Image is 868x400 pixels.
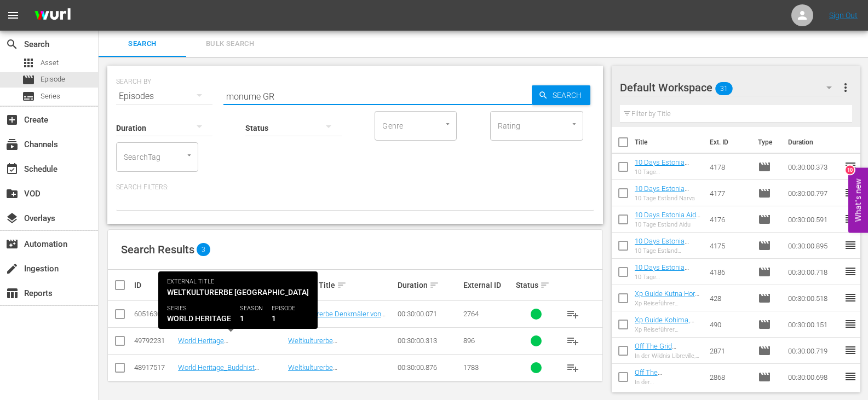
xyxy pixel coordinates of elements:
td: 428 [705,285,754,311]
th: Title [635,127,704,158]
div: 10 [846,165,854,174]
span: reorder [844,186,857,199]
span: Episode [758,265,771,279]
div: 60516304 [134,310,175,318]
span: Schedule [5,163,19,176]
span: Search [5,38,19,51]
span: playlist_add [566,308,579,321]
div: 10 Tage Estland Aidu [635,221,702,228]
span: 2764 [463,310,479,318]
span: reorder [844,160,857,173]
td: 00:30:00.591 [784,206,844,233]
a: Sign Out [829,11,858,20]
td: 2871 [705,338,754,364]
a: Xp Guide Kohima, [GEOGRAPHIC_DATA] (GR) [635,316,701,340]
a: World Heritage Monuments of [GEOGRAPHIC_DATA] & Luxor, [GEOGRAPHIC_DATA] (GR) [178,310,275,334]
button: Open Feedback Widget [848,167,868,233]
span: Search [105,38,180,50]
button: Open [184,150,194,160]
span: reorder [844,239,857,252]
span: Episode [22,73,35,86]
div: Status [516,279,556,292]
a: Xp Guide Kutna Hora (GR) [635,289,699,306]
span: Automation [5,237,19,251]
span: VOD [5,187,19,200]
span: Series [41,91,60,102]
span: sort [337,280,347,290]
a: 10 Days Estonia [GEOGRAPHIC_DATA] (GR) [635,237,701,262]
button: Open [569,119,579,129]
img: ans4CAIJ8jUAAAAAAAAAAAAAAAAAAAAAAAAgQb4GAAAAAAAAAAAAAAAAAAAAAAAAJMjXAAAAAAAAAAAAAAAAAAAAAAAAgAT5G... [26,3,79,28]
span: Episode [758,292,771,305]
div: Xp Reiseführer [GEOGRAPHIC_DATA], [GEOGRAPHIC_DATA] [635,326,702,333]
span: Episode [41,74,65,85]
div: 49792231 [134,337,175,345]
td: 00:30:00.719 [784,338,844,364]
th: Ext. ID [703,127,751,158]
span: reorder [844,265,857,278]
span: Reports [5,287,19,300]
td: 2868 [705,364,754,390]
td: 00:30:00.151 [784,311,844,338]
td: 00:30:00.718 [784,259,844,285]
div: 48917517 [134,363,175,372]
a: 10 Days Estonia [GEOGRAPHIC_DATA] (GR) [635,184,701,209]
span: playlist_add [566,334,579,347]
div: 00:30:00.071 [398,310,460,318]
span: Episode [758,239,771,252]
span: Asset [41,57,59,68]
span: Episode [758,187,771,200]
td: 4175 [705,233,754,259]
span: reorder [844,370,857,383]
span: menu [7,9,20,22]
span: Channels [5,138,19,151]
button: playlist_add [560,328,586,354]
a: Off The Grid Libreville, [GEOGRAPHIC_DATA] (GR) [635,342,701,375]
span: Search Results [121,243,194,256]
span: Episode [758,370,771,384]
span: reorder [844,317,857,331]
span: Search [548,85,590,105]
div: 10 Tage Estland [GEOGRAPHIC_DATA] [635,247,702,254]
a: Weltkulturerbe [GEOGRAPHIC_DATA] [288,337,354,353]
a: 10 Days Estonia Setomaa (GR) [635,158,689,175]
button: playlist_add [560,355,586,381]
span: reorder [844,344,857,357]
span: 1783 [463,363,479,372]
span: Episode [758,213,771,226]
button: more_vert [839,74,852,101]
span: reorder [844,291,857,304]
div: Internal Title [178,279,284,292]
div: 00:30:00.876 [398,363,460,372]
span: Create [5,113,19,126]
span: Asset [22,56,35,69]
a: 10 Days Estonia [GEOGRAPHIC_DATA] (GR) [635,263,701,288]
td: 4177 [705,180,754,206]
td: 490 [705,311,754,338]
span: sort [429,280,439,290]
div: External ID [463,281,513,289]
button: playlist_add [560,301,586,327]
div: Default Workspace [620,72,843,103]
span: 3 [197,243,210,256]
div: 10 Tage Estland Setomaa [635,169,702,176]
button: Open [442,119,453,129]
td: 00:30:00.895 [784,233,844,259]
span: Bulk Search [193,38,267,50]
th: Duration [781,127,847,158]
div: 10 Tage Estland Narva [635,195,702,202]
td: 00:30:00.797 [784,180,844,206]
span: Series [22,90,35,103]
div: External Title [288,279,394,292]
td: 4176 [705,206,754,233]
td: 00:30:00.698 [784,364,844,390]
span: more_vert [839,81,852,94]
span: reorder [844,212,857,225]
span: Ingestion [5,262,19,275]
a: Weltkulturerbe Denkmäler von [GEOGRAPHIC_DATA] und [GEOGRAPHIC_DATA], [GEOGRAPHIC_DATA] [288,310,386,343]
a: 10 Days Estonia Aidu (GR) [635,211,700,227]
td: 00:30:00.518 [784,285,844,311]
div: Episodes [116,81,212,112]
span: sort [540,280,550,290]
div: 10 Tage [GEOGRAPHIC_DATA] [GEOGRAPHIC_DATA] [635,274,702,281]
